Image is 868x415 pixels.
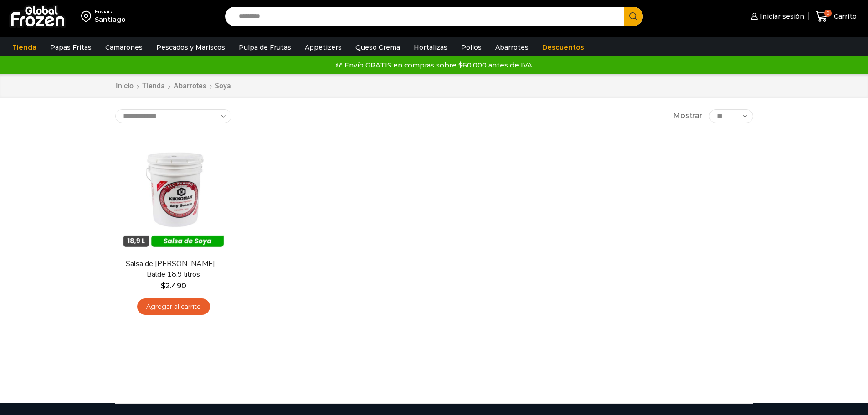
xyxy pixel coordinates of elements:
a: Tienda [8,39,41,56]
a: Pescados y Mariscos [152,39,230,56]
a: Queso Crema [351,39,405,56]
a: Descuentos [538,39,589,56]
select: Pedido de la tienda [115,109,231,123]
a: Camarones [101,39,147,56]
a: Tienda [142,81,165,92]
div: Enviar a [95,9,126,15]
a: Iniciar sesión [749,7,804,26]
a: Inicio [115,81,134,92]
a: Salsa de [PERSON_NAME] – Balde 18.9 litros [121,259,226,280]
div: Santiago [95,15,126,24]
a: Appetizers [300,39,346,56]
span: Carrito [832,12,857,21]
a: Abarrotes [173,81,207,92]
span: $ [161,282,165,290]
a: Hortalizas [409,39,452,56]
a: Pulpa de Frutas [234,39,296,56]
h1: Soya [215,82,231,90]
a: Papas Fritas [46,39,96,56]
span: 0 [824,10,832,17]
span: Mostrar [673,111,702,121]
a: 0 Carrito [813,6,859,27]
nav: Breadcrumb [115,81,231,92]
img: address-field-icon.svg [81,9,95,24]
bdi: 2.490 [161,282,186,290]
a: Agregar al carrito: “Salsa de Soya Kikkoman - Balde 18.9 litros” [137,298,210,315]
a: Abarrotes [491,39,533,56]
span: Iniciar sesión [758,12,804,21]
a: Pollos [457,39,486,56]
button: Search button [624,7,643,26]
